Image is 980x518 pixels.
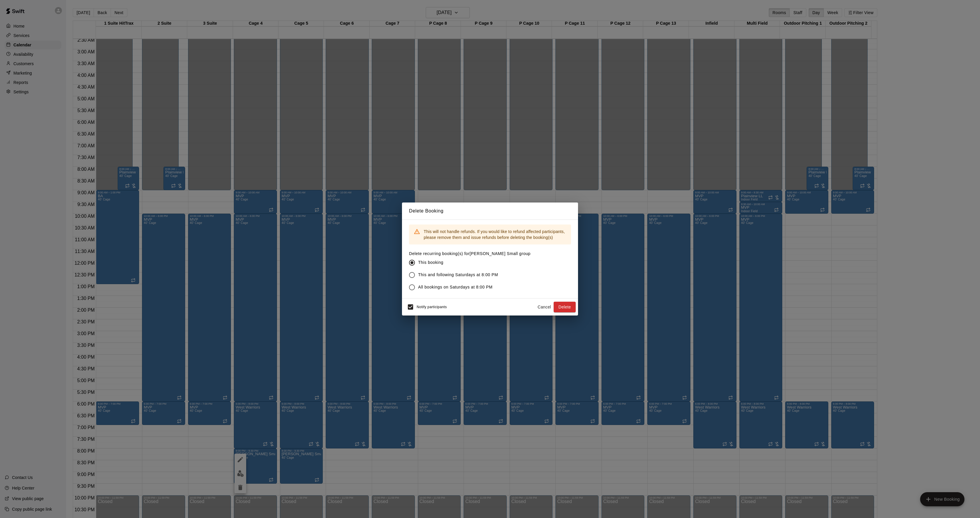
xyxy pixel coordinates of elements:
span: This booking [418,259,443,266]
span: This and following Saturdays at 8:00 PM [418,272,498,278]
div: This will not handle refunds. If you would like to refund affected participants, please remove th... [424,226,566,243]
button: Delete [554,302,576,313]
label: Delete recurring booking(s) for [PERSON_NAME] Small group [409,251,530,257]
h2: Delete Booking [402,203,578,220]
span: All bookings on Saturdays at 8:00 PM [418,284,493,290]
span: Notify participants [417,305,447,309]
button: Cancel [535,302,554,313]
